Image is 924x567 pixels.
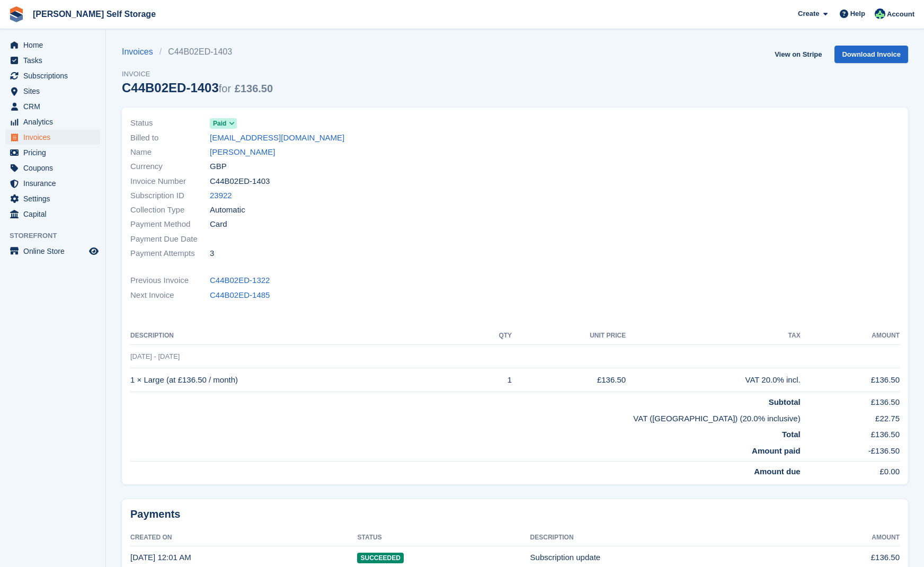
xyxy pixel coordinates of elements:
[801,327,900,344] th: Amount
[801,409,900,425] td: £22.75
[23,176,87,191] span: Insurance
[626,327,801,344] th: Tax
[5,191,100,206] a: menu
[87,245,100,258] a: Preview store
[210,289,270,302] a: C44B02ED-1485
[5,244,100,259] a: menu
[122,69,273,79] span: Invoice
[23,161,87,175] span: Coupons
[130,132,210,144] span: Billed to
[5,207,100,222] a: menu
[210,247,214,260] span: 3
[23,244,87,259] span: Online Store
[801,424,900,441] td: £136.50
[754,467,801,476] strong: Amount due
[130,218,210,231] span: Payment Method
[23,114,87,129] span: Analytics
[5,84,100,99] a: menu
[470,368,512,392] td: 1
[875,8,885,19] img: Dafydd Pritchard
[130,508,900,521] h2: Payments
[210,190,232,202] a: 23922
[29,5,160,23] a: [PERSON_NAME] Self Storage
[130,409,801,425] td: VAT ([GEOGRAPHIC_DATA]) (20.0% inclusive)
[210,218,227,231] span: Card
[512,368,626,392] td: £136.50
[130,146,210,158] span: Name
[8,6,24,22] img: stora-icon-8386f47178a22dfd0bd8f6a31ec36ba5ce8667c1dd55bd0f319d3a0aa187defe.svg
[512,327,626,344] th: Unit Price
[130,553,191,562] time: 2024-01-26 00:01:49 UTC
[23,145,87,160] span: Pricing
[5,130,100,145] a: menu
[801,462,900,478] td: £0.00
[130,117,210,129] span: Status
[122,46,159,58] a: Invoices
[219,83,231,94] span: for
[23,38,87,52] span: Home
[23,84,87,99] span: Sites
[23,68,87,83] span: Subscriptions
[130,274,210,287] span: Previous Invoice
[5,53,100,68] a: menu
[834,46,908,63] a: Download Invoice
[210,175,270,188] span: C44B02ED-1403
[130,352,180,360] span: [DATE] - [DATE]
[130,233,210,245] span: Payment Due Date
[122,46,273,58] nav: breadcrumbs
[130,161,210,173] span: Currency
[770,46,826,63] a: View on Stripe
[23,99,87,114] span: CRM
[23,207,87,222] span: Capital
[5,114,100,129] a: menu
[210,146,275,158] a: [PERSON_NAME]
[235,83,273,94] span: £136.50
[357,529,530,546] th: Status
[210,117,237,129] a: Paid
[887,9,914,20] span: Account
[10,231,105,241] span: Storefront
[130,368,470,392] td: 1 × Large (at £136.50 / month)
[357,553,403,563] span: Succeeded
[801,441,900,462] td: -£136.50
[23,53,87,68] span: Tasks
[130,289,210,302] span: Next Invoice
[5,176,100,191] a: menu
[130,327,470,344] th: Description
[5,145,100,160] a: menu
[130,190,210,202] span: Subscription ID
[23,191,87,206] span: Settings
[130,529,357,546] th: Created On
[210,132,344,144] a: [EMAIL_ADDRESS][DOMAIN_NAME]
[752,446,801,455] strong: Amount paid
[801,392,900,409] td: £136.50
[530,529,793,546] th: Description
[23,130,87,145] span: Invoices
[5,68,100,83] a: menu
[782,430,801,439] strong: Total
[470,327,512,344] th: QTY
[5,99,100,114] a: menu
[793,529,900,546] th: Amount
[769,397,801,406] strong: Subtotal
[801,368,900,392] td: £136.50
[130,247,210,260] span: Payment Attempts
[122,81,273,95] div: C44B02ED-1403
[5,161,100,175] a: menu
[850,8,865,19] span: Help
[5,38,100,52] a: menu
[130,175,210,188] span: Invoice Number
[798,8,819,19] span: Create
[210,274,270,287] a: C44B02ED-1322
[213,119,226,128] span: Paid
[210,204,245,216] span: Automatic
[626,374,801,386] div: VAT 20.0% incl.
[210,161,227,173] span: GBP
[130,204,210,216] span: Collection Type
